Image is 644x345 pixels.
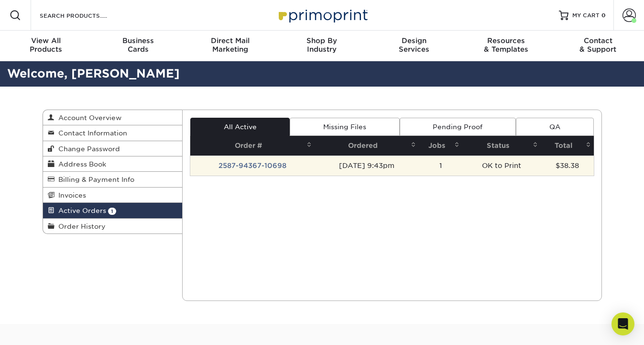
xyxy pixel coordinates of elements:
[92,31,184,61] a: BusinessCards
[184,36,276,45] span: Direct Mail
[611,312,634,335] div: Open Intercom Messenger
[55,145,120,153] span: Change Password
[39,10,132,21] input: SEARCH PRODUCTS.....
[55,114,121,122] span: Account Overview
[2,316,81,342] iframe: Google Customer Reviews
[462,156,541,176] td: OK to Print
[460,36,552,54] div: & Templates
[460,31,552,61] a: Resources& Templates
[184,36,276,54] div: Marketing
[55,191,86,199] span: Invoices
[55,129,127,137] span: Contact Information
[92,36,184,45] span: Business
[43,125,183,141] a: Contact Information
[43,141,183,156] a: Change Password
[55,207,106,214] span: Active Orders
[368,31,460,61] a: DesignServices
[552,31,644,61] a: Contact& Support
[55,176,134,183] span: Billing & Payment Info
[43,219,183,234] a: Order History
[419,136,462,156] th: Jobs
[43,188,183,203] a: Invoices
[572,11,600,20] span: MY CART
[368,36,460,45] span: Design
[552,36,644,45] span: Contact
[276,36,368,45] span: Shop By
[460,36,552,45] span: Resources
[462,136,541,156] th: Status
[601,12,606,19] span: 0
[541,156,594,176] td: $38.38
[276,31,368,61] a: Shop ByIndustry
[55,223,106,230] span: Order History
[315,156,419,176] td: [DATE] 9:43pm
[190,118,290,136] a: All Active
[419,156,462,176] td: 1
[315,136,419,156] th: Ordered
[108,208,116,215] span: 1
[190,136,315,156] th: Order #
[290,118,399,136] a: Missing Files
[43,110,183,125] a: Account Overview
[274,5,370,25] img: Primoprint
[92,36,184,54] div: Cards
[516,118,593,136] a: QA
[541,136,594,156] th: Total
[276,36,368,54] div: Industry
[552,36,644,54] div: & Support
[43,203,183,218] a: Active Orders 1
[368,36,460,54] div: Services
[184,31,276,61] a: Direct MailMarketing
[43,156,183,172] a: Address Book
[43,172,183,187] a: Billing & Payment Info
[55,160,106,168] span: Address Book
[400,118,516,136] a: Pending Proof
[190,156,315,176] td: 2587-94367-10698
